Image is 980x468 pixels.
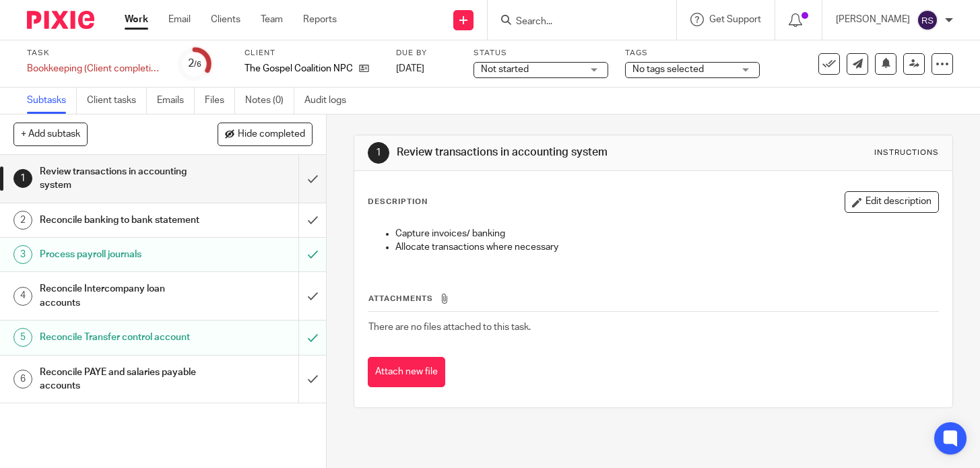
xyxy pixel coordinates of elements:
div: 5 [13,328,32,347]
div: 4 [13,287,32,306]
div: 6 [13,370,32,389]
h1: Reconcile Intercompany loan accounts [40,279,203,313]
p: Capture invoices/ banking [395,227,938,240]
h1: Reconcile banking to bank statement [40,210,203,230]
a: Team [261,13,283,26]
button: Hide completed [218,123,313,145]
h1: Reconcile PAYE and salaries payable accounts [40,362,203,397]
div: 1 [368,142,389,164]
h1: Process payroll journals [40,244,203,265]
p: The Gospel Coalition NPC [244,62,352,75]
input: Search [515,16,636,28]
a: Audit logs [304,88,356,114]
span: Not started [481,65,529,74]
label: Task [27,48,162,59]
a: Client tasks [87,88,147,114]
a: Files [205,88,235,114]
span: Hide completed [238,129,305,140]
button: + Add subtask [13,123,88,145]
button: Edit description [845,191,939,213]
a: Subtasks [27,88,77,114]
a: Email [168,13,191,26]
a: Emails [157,88,195,114]
span: There are no files attached to this task. [368,323,531,332]
div: 2 [188,56,201,71]
div: 3 [13,245,32,264]
h1: Review transactions in accounting system [40,162,203,196]
h1: Review transactions in accounting system [397,145,682,160]
div: 1 [13,169,32,188]
img: Pixie [27,11,94,29]
label: Client [244,48,379,59]
div: Bookkeeping (Client completion) [27,62,162,75]
span: Get Support [709,15,761,24]
button: Attach new file [368,357,445,387]
div: Instructions [874,147,939,158]
a: Work [125,13,148,26]
p: [PERSON_NAME] [836,13,910,26]
img: svg%3E [917,9,938,31]
small: /6 [194,61,201,68]
span: Attachments [368,295,433,302]
a: Notes (0) [245,88,294,114]
div: 2 [13,211,32,230]
p: Allocate transactions where necessary [395,240,938,254]
label: Due by [396,48,457,59]
span: [DATE] [396,64,424,73]
p: Description [368,197,428,207]
label: Status [473,48,608,59]
span: No tags selected [632,65,704,74]
a: Reports [303,13,337,26]
h1: Reconcile Transfer control account [40,327,203,347]
label: Tags [625,48,760,59]
a: Clients [211,13,240,26]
